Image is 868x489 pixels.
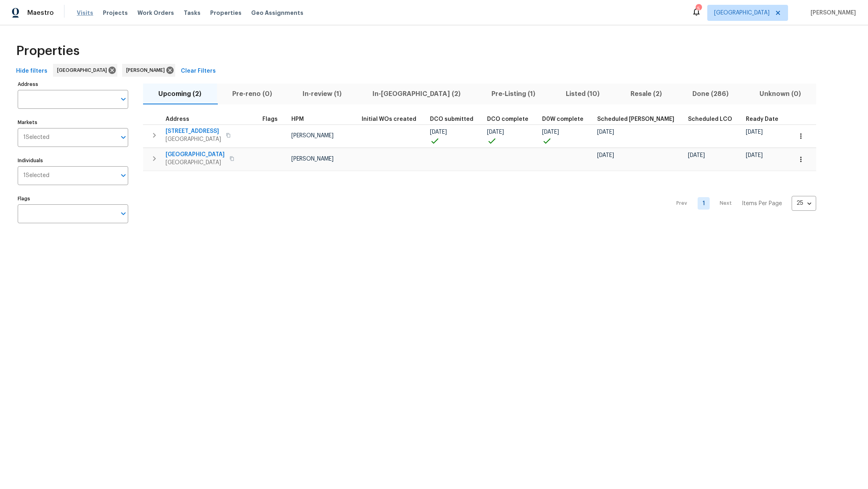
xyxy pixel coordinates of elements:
[746,129,763,135] span: [DATE]
[597,116,674,122] span: Scheduled [PERSON_NAME]
[18,120,128,125] label: Markets
[291,156,334,162] span: [PERSON_NAME]
[669,176,816,231] nav: Pagination Navigation
[746,153,763,158] span: [DATE]
[688,116,732,122] span: Scheduled LCO
[13,64,51,79] button: Hide filters
[597,153,614,158] span: [DATE]
[481,88,546,100] span: Pre-Listing (1)
[118,132,129,143] button: Open
[222,88,283,100] span: Pre-reno (0)
[18,158,128,163] label: Individuals
[362,116,416,122] span: Initial WOs created
[291,133,334,139] span: [PERSON_NAME]
[118,94,129,105] button: Open
[118,170,129,181] button: Open
[620,88,672,100] span: Resale (2)
[166,159,225,167] span: [GEOGRAPHIC_DATA]
[430,116,473,122] span: DCO submitted
[184,10,201,16] span: Tasks
[23,134,49,141] span: 1 Selected
[166,135,221,143] span: [GEOGRAPHIC_DATA]
[210,9,242,17] span: Properties
[698,197,710,210] a: Goto page 1
[688,153,705,158] span: [DATE]
[542,129,559,135] span: [DATE]
[77,9,93,17] span: Visits
[137,9,174,17] span: Work Orders
[746,116,778,122] span: Ready Date
[487,129,504,135] span: [DATE]
[262,116,278,122] span: Flags
[792,193,816,214] div: 25
[181,66,216,76] span: Clear Filters
[126,66,168,74] span: [PERSON_NAME]
[16,66,47,76] span: Hide filters
[362,88,471,100] span: In-[GEOGRAPHIC_DATA] (2)
[16,47,80,55] span: Properties
[122,64,175,77] div: [PERSON_NAME]
[597,129,614,135] span: [DATE]
[251,9,303,17] span: Geo Assignments
[292,88,352,100] span: In-review (1)
[53,64,117,77] div: [GEOGRAPHIC_DATA]
[714,9,770,17] span: [GEOGRAPHIC_DATA]
[118,208,129,219] button: Open
[555,88,610,100] span: Listed (10)
[18,196,128,201] label: Flags
[166,127,221,135] span: [STREET_ADDRESS]
[430,129,447,135] span: [DATE]
[103,9,128,17] span: Projects
[487,116,528,122] span: DCO complete
[542,116,583,122] span: D0W complete
[166,116,189,122] span: Address
[742,200,782,208] p: Items Per Page
[178,64,219,79] button: Clear Filters
[23,172,49,179] span: 1 Selected
[807,9,856,17] span: [PERSON_NAME]
[57,66,110,74] span: [GEOGRAPHIC_DATA]
[148,88,212,100] span: Upcoming (2)
[696,5,701,13] div: 5
[166,151,225,159] span: [GEOGRAPHIC_DATA]
[749,88,812,100] span: Unknown (0)
[18,82,128,87] label: Address
[682,88,739,100] span: Done (286)
[27,9,54,17] span: Maestro
[291,116,304,122] span: HPM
